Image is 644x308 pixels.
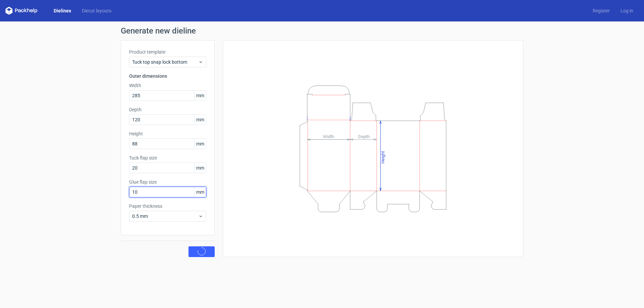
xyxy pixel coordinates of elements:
label: Tuck flap size [129,155,206,161]
tspan: Depth [358,134,370,139]
span: 0.5 mm [132,213,198,220]
label: Product template [129,49,206,55]
label: Paper thickness [129,203,206,209]
label: Depth [129,106,206,113]
span: mm [194,90,206,101]
span: mm [194,139,206,149]
a: Dielines [48,7,76,14]
span: mm [194,115,206,125]
a: Diecut layouts [76,7,117,14]
tspan: Width [323,134,334,139]
a: Log in [615,7,639,14]
label: Width [129,82,206,89]
h3: Outer dimensions [129,73,206,79]
h1: Generate new dieline [121,27,523,35]
span: mm [194,187,206,197]
label: Glue flap size [129,179,206,185]
span: mm [194,163,206,173]
span: Tuck top snap lock bottom [132,59,198,65]
tspan: Height [380,151,385,163]
label: Height [129,130,206,137]
a: Register [587,7,615,14]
